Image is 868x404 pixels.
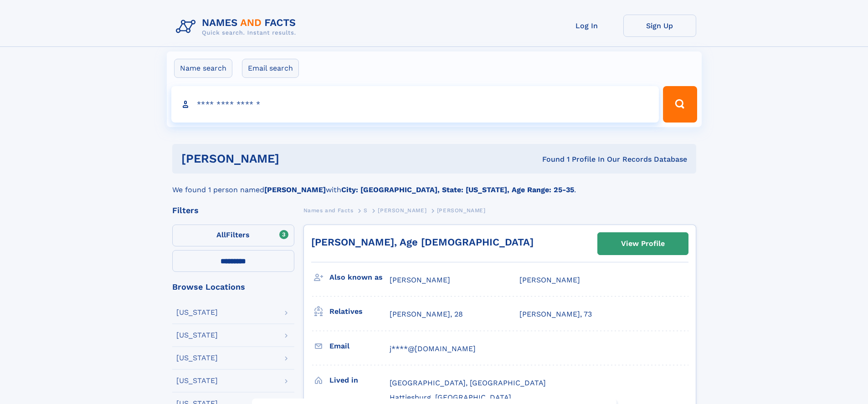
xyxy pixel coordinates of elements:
[598,233,688,255] a: View Profile
[364,207,368,214] span: S
[176,309,218,316] div: [US_STATE]
[341,185,574,194] b: City: [GEOGRAPHIC_DATA], State: [US_STATE], Age Range: 25-35
[663,86,697,123] button: Search Button
[176,332,218,339] div: [US_STATE]
[621,233,665,254] div: View Profile
[411,154,687,164] div: Found 1 Profile In Our Records Database
[242,59,299,78] label: Email search
[437,207,486,214] span: [PERSON_NAME]
[171,86,659,123] input: search input
[311,236,534,248] a: [PERSON_NAME], Age [DEMOGRAPHIC_DATA]
[390,276,450,284] span: [PERSON_NAME]
[172,206,294,215] div: Filters
[390,309,463,319] a: [PERSON_NAME], 28
[176,377,218,384] div: [US_STATE]
[264,185,326,194] b: [PERSON_NAME]
[550,15,623,37] a: Log In
[519,276,580,284] span: [PERSON_NAME]
[390,393,511,402] span: Hattiesburg, [GEOGRAPHIC_DATA]
[216,230,226,239] span: All
[181,153,411,164] h1: [PERSON_NAME]
[174,59,232,78] label: Name search
[303,205,354,216] a: Names and Facts
[176,354,218,362] div: [US_STATE]
[329,304,390,319] h3: Relatives
[172,174,696,195] div: We found 1 person named with .
[172,15,303,39] img: Logo Names and Facts
[364,205,368,216] a: S
[519,309,592,319] a: [PERSON_NAME], 73
[172,225,294,246] label: Filters
[378,205,426,216] a: [PERSON_NAME]
[378,207,426,214] span: [PERSON_NAME]
[329,373,390,388] h3: Lived in
[390,378,546,387] span: [GEOGRAPHIC_DATA], [GEOGRAPHIC_DATA]
[329,270,390,285] h3: Also known as
[329,338,390,354] h3: Email
[623,15,696,37] a: Sign Up
[172,283,294,291] div: Browse Locations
